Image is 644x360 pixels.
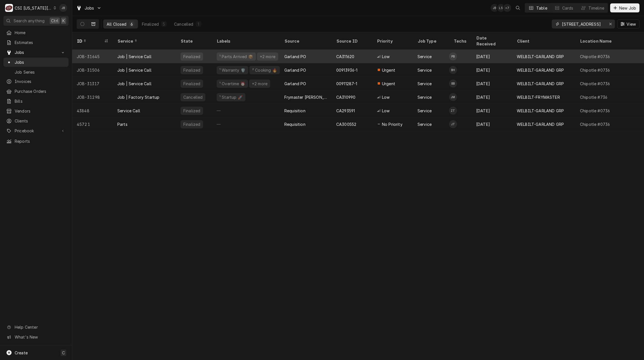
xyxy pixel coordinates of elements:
[336,121,356,127] div: CA300552
[336,54,354,60] div: CA311620
[219,81,246,87] div: ¹ Overtime ⏰
[449,120,457,128] div: JT
[417,54,432,60] div: Service
[3,87,69,96] a: Purchase Orders
[517,38,570,44] div: Client
[336,38,367,44] div: Source ID
[183,121,201,127] div: Finalized
[517,121,564,127] div: WELBILT-GARLAND GRP
[449,80,457,87] div: BB
[259,54,276,60] div: +2 more
[15,78,66,84] span: Invoices
[417,94,432,100] div: Service
[219,67,246,73] div: ¹ Warranty 🛡️
[15,39,66,45] span: Estimates
[15,350,28,355] span: Create
[517,81,564,87] div: WELBILT-GARLAND GRP
[618,5,637,11] span: New Job
[219,94,243,100] div: ¹ Startup 🚀
[183,54,201,60] div: Finalized
[181,38,208,44] div: State
[5,4,13,12] div: CSI Kansas City's Avatar
[417,108,432,114] div: Service
[517,94,560,100] div: WELBILT-FRYMASTER
[449,66,457,74] div: BH
[476,35,507,47] div: Date Received
[197,21,200,27] div: 1
[3,116,69,126] a: Clients
[183,81,201,87] div: Finalized
[251,81,268,87] div: +2 more
[580,67,610,73] div: Chipotle #0736
[580,54,610,60] div: Chipotle #0736
[219,54,254,60] div: ¹ Parts Arrived 📦
[142,21,159,27] div: Finalized
[336,67,358,73] div: 00913936-1
[517,67,564,73] div: WELBILT-GARLAND GRP
[382,54,390,60] span: Low
[284,54,306,60] div: Garland PO
[183,108,201,114] div: Finalized
[107,21,127,27] div: All Closed
[449,93,457,101] div: JM
[3,96,69,106] a: Bills
[382,94,390,100] span: Low
[3,126,69,135] a: Go to Pricebook
[117,38,170,44] div: Service
[497,4,505,12] div: Lindy Springer's Avatar
[174,21,193,27] div: Cancelled
[503,4,511,12] div: + 7
[588,5,604,11] div: Timeline
[15,49,57,55] span: Jobs
[449,80,457,87] div: Brian Breazier's Avatar
[580,121,610,127] div: Chipotle #0736
[117,81,151,87] div: Job | Service Call
[580,94,607,100] div: Chipotle #736
[62,18,65,24] span: K
[62,350,65,356] span: C
[606,19,615,28] button: Erase input
[217,38,275,44] div: Labels
[454,38,467,44] div: Techs
[625,21,637,27] span: View
[449,120,457,128] div: Jimmy Terrell's Avatar
[130,21,133,27] div: 6
[417,38,445,44] div: Job Type
[15,98,66,104] span: Bills
[513,3,522,12] button: Open search
[3,137,69,146] a: Reports
[85,5,94,11] span: Jobs
[162,21,166,27] div: 5
[3,332,69,342] a: Go to What's New
[449,52,457,60] div: Phil Bustamante's Avatar
[449,107,457,115] div: Z TECH TRAINING's Avatar
[382,67,395,73] span: Urgent
[377,38,407,44] div: Priority
[3,106,69,116] a: Vendors
[284,94,327,100] div: Frymaster [PERSON_NAME]
[284,108,305,114] div: Requisition
[252,67,278,73] div: ² Cooking 🔥
[117,121,128,127] div: Parts
[15,128,57,134] span: Pricebook
[72,63,113,77] div: JOB-31506
[72,104,113,117] div: 43848
[3,38,69,47] a: Estimates
[336,94,355,100] div: CA310990
[77,38,103,44] div: ID
[491,4,498,12] div: Joshua Bennett's Avatar
[3,322,69,332] a: Go to Help Center
[117,67,151,73] div: Job | Service Call
[472,77,512,90] div: [DATE]
[72,77,113,90] div: JOB-31317
[284,81,306,87] div: Garland PO
[517,54,564,60] div: WELBILT-GARLAND GRP
[3,77,69,86] a: Invoices
[51,18,58,24] span: Ctrl
[117,108,140,114] div: Service Call
[336,108,355,114] div: CA293591
[610,3,639,12] button: New Job
[284,38,326,44] div: Source
[449,93,457,101] div: Joshua Marshall's Avatar
[449,66,457,74] div: Brian Hawkins's Avatar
